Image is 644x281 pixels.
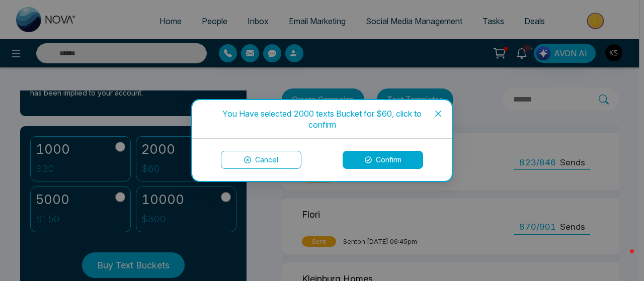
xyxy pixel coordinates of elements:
[221,151,301,169] button: Cancel
[204,108,440,130] div: You Have selected 2000 texts Bucket for $60, click to confirm
[434,110,442,118] span: close
[425,100,452,127] button: Close
[610,247,634,271] iframe: Intercom live chat
[343,151,423,169] button: Confirm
